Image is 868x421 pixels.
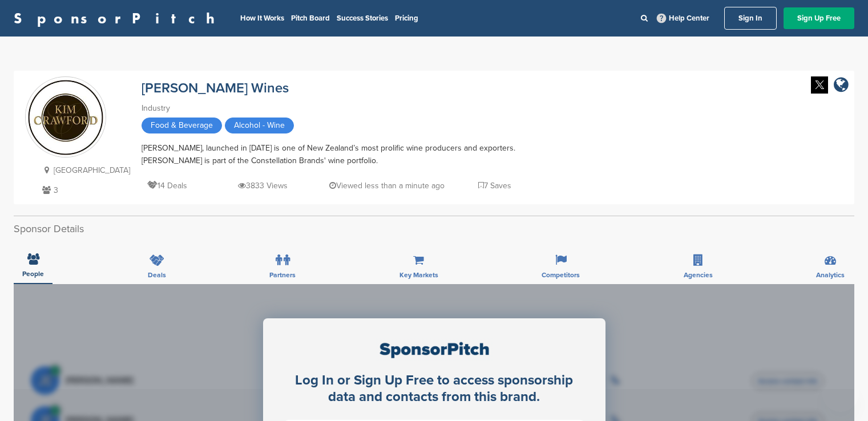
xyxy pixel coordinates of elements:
p: Viewed less than a minute ago [329,179,445,193]
span: People [22,270,44,277]
h2: Sponsor Details [14,221,854,237]
a: Sign Up Free [784,7,854,29]
img: Sponsorpitch & Kim Crawford Wines [26,78,106,157]
a: Sign In [724,7,777,30]
span: Key Markets [399,272,438,278]
a: company link [834,76,849,95]
span: Alcohol - Wine [225,118,294,133]
p: 3833 Views [238,179,288,193]
span: Deals [148,272,166,278]
div: Log In or Sign Up Free to access sponsorship data and contacts from this brand. [283,373,586,406]
span: Food & Beverage [142,118,222,133]
a: [PERSON_NAME] Wines [142,80,289,96]
span: Competitors [542,272,580,278]
div: [PERSON_NAME], launched in [DATE] is one of New Zealand’s most prolific wine producers and export... [142,142,541,167]
a: Pricing [395,14,418,23]
iframe: Button to launch messaging window [822,375,859,412]
span: Partners [269,272,296,278]
div: Industry [142,102,541,115]
img: Twitter white [811,76,828,94]
p: 3 [39,183,130,197]
p: 14 Deals [147,179,187,193]
a: Success Stories [337,14,388,23]
span: Agencies [684,272,713,278]
a: Pitch Board [291,14,330,23]
a: How It Works [240,14,284,23]
p: 7 Saves [478,179,511,193]
a: Help Center [655,11,712,25]
p: [GEOGRAPHIC_DATA] [39,163,130,177]
span: Analytics [816,272,845,278]
a: SponsorPitch [14,11,222,26]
